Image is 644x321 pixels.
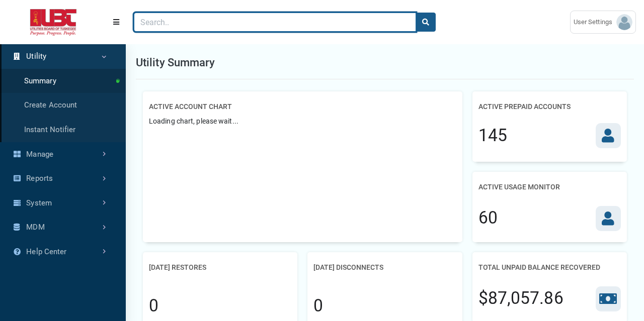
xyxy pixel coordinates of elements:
[136,54,215,71] h1: Utility Summary
[478,178,560,196] h2: Active Usage Monitor
[149,97,232,116] h2: Active Account Chart
[134,13,416,32] input: Search
[313,258,383,277] h2: [DATE] Disconnects
[416,13,436,32] button: search
[570,11,636,34] a: User Settings
[478,205,498,231] div: 60
[149,293,158,318] div: 0
[478,286,563,311] div: $87,057.86
[478,97,571,116] h2: Active Prepaid Accounts
[149,258,206,277] h2: [DATE] Restores
[478,123,507,148] div: 145
[313,293,323,318] div: 0
[107,13,126,31] button: Menu
[478,258,600,277] h2: Total Unpaid Balance Recovered
[574,17,616,27] span: User Settings
[149,116,456,242] div: Loading chart, please wait...
[8,9,99,36] img: ALTSK Logo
